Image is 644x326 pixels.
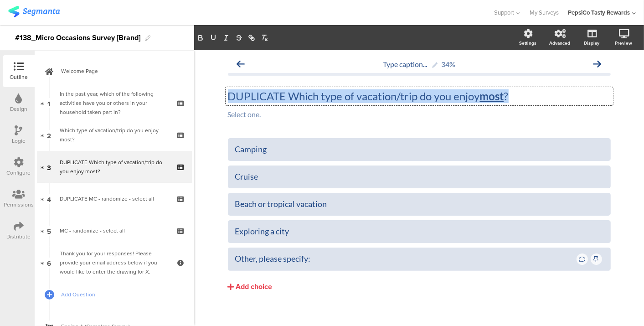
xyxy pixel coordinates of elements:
p: Select one. [228,110,611,119]
span: 4 [47,194,51,204]
div: Beach or tropical vacation [235,199,603,209]
div: PepsiCo Tasty Rewards [568,8,630,17]
div: Distribute [7,233,31,241]
div: Exploring a city [235,226,603,237]
div: Settings [519,40,536,47]
span: 3 [47,162,51,172]
a: 1 In the past year, which of the following activities have you or others in your household taken ... [37,87,192,119]
span: 2 [47,130,51,140]
div: Permissions [4,201,34,209]
a: 5 MC - randomize - select all [37,215,192,247]
p: DUPLICATE Which type of vacation/trip do you enjoy ? [228,89,611,103]
div: DUPLICATE Which type of vacation/trip do you enjoy m ost? [60,158,169,176]
span: 5 [47,226,51,236]
a: 2 Which type of vacation/trip do you enjoy m ost? [37,119,192,151]
span: 6 [47,258,51,268]
span: Support [495,8,515,17]
div: Display [584,40,599,47]
div: Other, please specify: [235,254,575,264]
div: Logic [12,137,26,145]
div: Which type of vacation/trip do you enjoy m ost? [60,126,169,144]
a: 3 DUPLICATE Which type of vacation/trip do you enjoy m ost? [37,151,192,183]
span: Type caption... [383,60,427,68]
a: 4 DUPLICATE MC - randomize - select all [37,183,192,215]
div: Configure [7,169,31,177]
div: Preview [615,40,632,47]
u: m﻿ost [480,89,504,103]
div: Cruise [235,171,603,182]
div: Outline [10,73,28,81]
div: Design [10,105,27,113]
span: Add Question [61,290,178,299]
span: Welcome Page [61,67,178,76]
div: DUPLICATE MC - randomize - select all [60,194,169,203]
img: segmanta logo [8,6,60,17]
button: Add choice [228,275,611,298]
div: #138_Micro Occasions Survey [Brand] [15,31,140,45]
div: Thank you for your responses! Please provide your email address below if you would like to enter ... [60,249,169,276]
a: 6 Thank you for your responses! Please provide your email address below if you would like to ente... [37,247,192,279]
div: MC - randomize - select all [60,226,169,235]
div: Add choice [236,282,273,292]
div: Camping [235,144,603,155]
div: 34% [441,60,455,68]
span: 1 [48,98,51,108]
div: In the past year, which of the following activities have you or others in your household taken pa... [60,89,169,117]
div: Advanced [549,40,570,47]
a: Welcome Page [37,55,192,87]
